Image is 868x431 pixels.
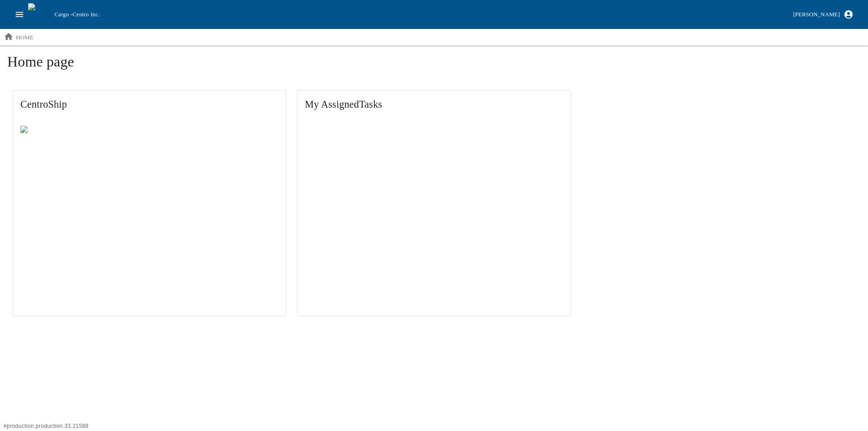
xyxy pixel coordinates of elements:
img: cargo logo [28,3,51,26]
div: Cargo - [51,10,789,19]
img: Centro ship [20,126,65,137]
span: Tasks [359,99,382,110]
span: Centro Inc. [72,11,99,18]
button: [PERSON_NAME] [789,7,857,23]
div: [PERSON_NAME] [793,9,840,20]
span: My Assigned [305,98,563,111]
h1: Home page [7,53,861,77]
p: home [16,33,33,42]
span: CentroShip [20,98,278,111]
button: open drawer [11,6,28,23]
